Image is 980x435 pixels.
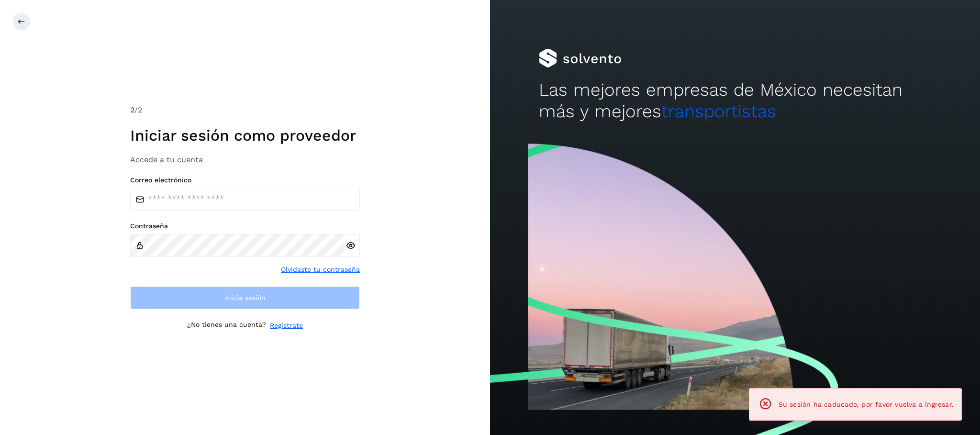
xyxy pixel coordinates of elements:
[187,321,266,331] p: ¿No tienes una cuenta?
[779,401,954,408] span: Su sesión ha caducado, por favor vuelva a ingresar.
[130,176,360,184] label: Correo electrónico
[130,222,360,230] label: Contraseña
[130,104,360,116] div: /2
[130,126,360,145] h1: Iniciar sesión como proveedor
[281,265,360,275] a: Olvidaste tu contraseña
[130,105,134,114] span: 2
[225,294,266,301] span: Inicia sesión
[270,321,303,331] a: Regístrate
[661,101,776,122] span: transportistas
[130,286,360,309] button: Inicia sesión
[130,155,360,164] h3: Accede a tu cuenta
[539,79,931,122] h2: Las mejores empresas de México necesitan más y mejores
